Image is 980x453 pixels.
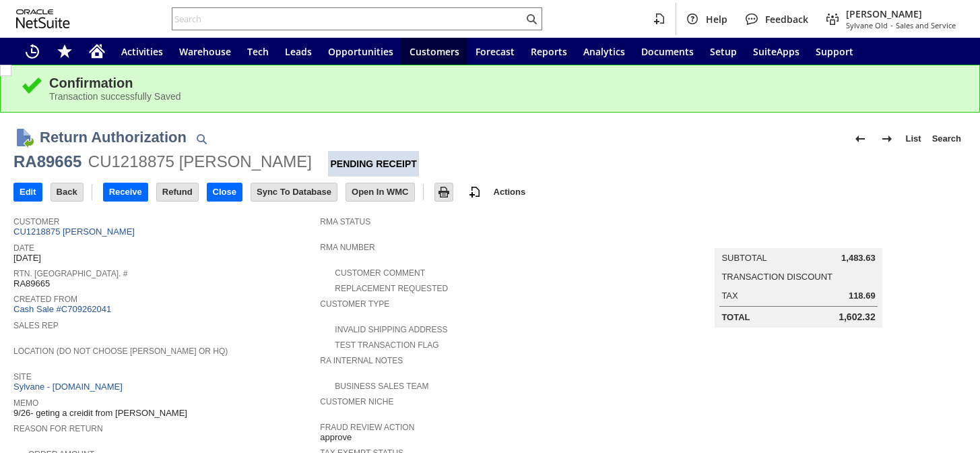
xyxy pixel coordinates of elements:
a: Date [13,243,34,253]
a: Tax [721,291,738,301]
a: Customer Comment [335,268,425,278]
a: Documents [633,38,702,65]
a: Warehouse [171,38,239,65]
a: Activities [113,38,171,65]
a: RMA Number [320,243,374,252]
div: Pending Receipt [328,151,418,177]
a: Replacement Requested [335,284,448,293]
div: RA89665 [13,151,81,173]
a: Customer Type [320,299,389,309]
a: Search [927,128,967,150]
img: add-record.svg [467,184,483,200]
a: Recent Records [16,38,48,65]
a: Customers [401,38,467,65]
span: 1,602.32 [839,311,876,323]
a: Customer [13,217,59,227]
input: Close [207,183,242,201]
a: Business Sales Team [335,382,428,391]
span: Activities [121,45,163,58]
a: Invalid Shipping Address [335,325,447,334]
span: Setup [710,45,737,58]
div: CU1218875 [PERSON_NAME] [88,151,312,173]
span: Leads [285,45,312,58]
a: Cash Sale #C709262041 [13,304,111,314]
a: Transaction Discount [721,272,832,282]
a: Subtotal [721,253,766,263]
h1: Return Authorization [40,126,187,148]
input: Print [435,183,453,201]
div: Confirmation [49,75,959,91]
input: Sync To Database [251,183,337,201]
a: Created From [13,295,77,304]
span: Warehouse [179,45,231,58]
a: Sylvane - [DOMAIN_NAME] [13,382,126,392]
a: Opportunities [320,38,401,65]
span: [PERSON_NAME] [846,7,956,20]
caption: Summary [715,227,882,248]
a: List [901,128,927,150]
a: Setup [702,38,745,65]
div: Shortcuts [48,38,81,65]
input: Receive [104,183,148,201]
a: Customer Niche [320,397,393,406]
img: Print [436,184,452,200]
img: Next [879,131,895,147]
a: Analytics [575,38,633,65]
img: Quick Find [193,131,209,147]
svg: Shortcuts [57,43,73,59]
a: Forecast [467,38,523,65]
a: Site [13,372,32,382]
a: Fraud Review Action [320,423,414,432]
a: Reason For Return [13,424,103,433]
a: Location (Do Not Choose [PERSON_NAME] or HQ) [13,346,228,356]
span: [DATE] [13,253,41,264]
input: Back [51,183,83,201]
span: Help [706,13,727,26]
a: Home [81,38,113,65]
span: 1,483.63 [841,253,876,264]
a: Sales Rep [13,321,59,330]
a: SuiteApps [745,38,808,65]
svg: Recent Records [24,43,40,59]
span: - [890,20,893,30]
svg: logo [16,9,70,28]
span: approve [320,432,352,443]
a: RA Internal Notes [320,356,403,365]
span: Opportunities [328,45,393,58]
input: Edit [14,183,42,201]
svg: Search [523,11,540,27]
span: SuiteApps [753,45,799,58]
a: Tech [239,38,277,65]
span: Sylvane Old [846,20,888,30]
a: Memo [13,398,38,408]
svg: Home [89,43,105,59]
a: Reports [523,38,575,65]
span: Sales and Service [896,20,956,30]
span: Forecast [476,45,515,58]
span: 9/26- geting a creidit from [PERSON_NAME] [13,408,187,419]
a: Actions [488,187,531,197]
a: Leads [277,38,320,65]
span: Support [816,45,853,58]
a: CU1218875 [PERSON_NAME] [13,227,138,237]
a: Rtn. [GEOGRAPHIC_DATA]. # [13,269,127,278]
span: RA89665 [13,278,50,289]
a: Test Transaction Flag [335,340,438,350]
img: Previous [852,131,868,147]
a: Support [808,38,861,65]
span: Tech [247,45,269,58]
a: RMA Status [320,217,370,227]
input: Open In WMC [346,183,414,201]
span: Feedback [765,13,808,26]
span: Customers [410,45,459,58]
input: Refund [157,183,198,201]
span: Documents [641,45,694,58]
a: Total [721,312,750,322]
span: 118.69 [849,291,876,301]
span: Reports [531,45,567,58]
div: Transaction successfully Saved [49,91,959,102]
span: Analytics [583,45,625,58]
input: Search [172,11,523,27]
